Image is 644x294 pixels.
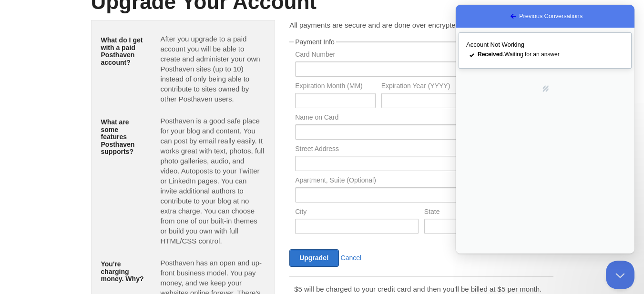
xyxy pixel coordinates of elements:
label: City [295,208,419,217]
h5: What are some features Posthaven supports? [101,119,146,155]
label: Expiration Year (YYYY) [381,82,548,91]
label: Card Number [295,51,461,60]
input: Upgrade! [289,249,338,267]
label: Name on Card [295,114,547,123]
iframe: Help Scout Beacon - Live Chat, Contact Form, and Knowledge Base [456,5,634,253]
legend: Payment Info [294,39,336,45]
p: All payments are secure and are done over encrypted SSL connections. [289,20,553,30]
a: Cancel [341,254,362,262]
label: Apartment, Suite (Optional) [295,177,547,186]
h5: You're charging money. Why? [101,261,146,283]
p: Posthaven is a good safe place for your blog and content. You can post by email really easily. It... [160,116,265,246]
p: After you upgrade to a paid account you will be able to create and administer your own Posthaven ... [160,34,265,104]
iframe: Help Scout Beacon - Close [606,261,634,289]
h5: What do I get with a paid Posthaven account? [101,37,146,66]
label: Street Address [295,145,547,154]
label: Expiration Month (MM) [295,82,375,91]
label: State [424,208,461,217]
